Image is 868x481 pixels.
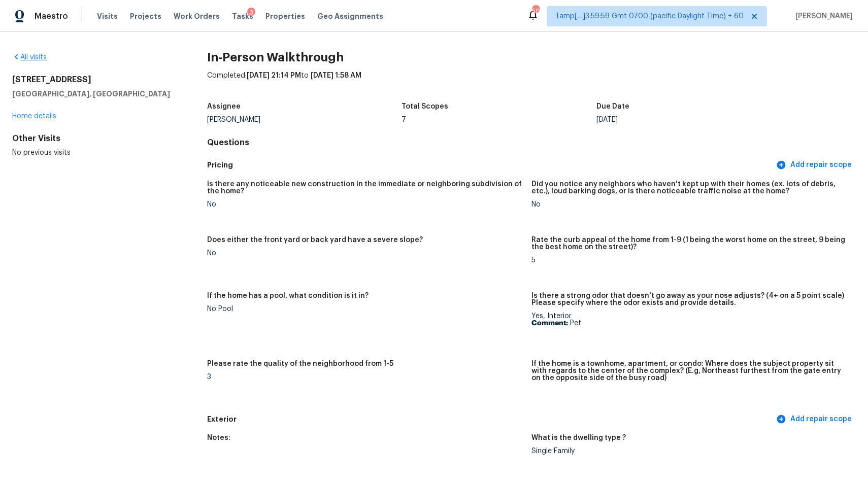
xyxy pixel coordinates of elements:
span: Maestro [35,11,68,21]
h5: Is there any noticeable new construction in the immediate or neighboring subdivision of the home? [207,181,523,195]
span: [DATE] 21:14 PM [247,72,301,79]
span: Add repair scope [778,413,852,426]
span: Properties [265,11,305,21]
h4: Questions [207,138,856,148]
span: Add repair scope [778,159,852,171]
h5: Total Scopes [402,103,448,110]
button: Add repair scope [774,410,856,429]
div: 502 [532,6,539,16]
h5: Pricing [207,160,774,170]
div: No Pool [207,305,523,313]
div: 3 [247,8,255,18]
div: No [207,250,523,257]
h5: [GEOGRAPHIC_DATA], [GEOGRAPHIC_DATA] [12,89,175,99]
h5: Assignee [207,103,241,110]
span: [DATE] 1:58 AM [311,72,361,79]
button: Add repair scope [774,156,856,175]
div: Yes, Interior [531,313,848,327]
span: No previous visits [12,149,71,156]
span: [PERSON_NAME] [791,11,853,21]
p: Pet [531,320,848,327]
h5: What is the dwelling type ? [531,434,626,441]
h5: Please rate the quality of the neighborhood from 1-5 [207,360,393,367]
div: 5 [531,257,848,264]
div: [PERSON_NAME] [207,116,402,123]
h5: Notes: [207,434,230,441]
div: 7 [402,116,596,123]
h5: If the home is a townhome, apartment, or condo: Where does the subject property sit with regards ... [531,360,848,382]
div: 3 [207,373,523,381]
h5: If the home has a pool, what condition is it in? [207,292,369,299]
h5: Does either the front yard or back yard have a severe slope? [207,236,423,244]
div: No [531,201,848,208]
span: Visits [97,11,118,21]
h2: In-Person Walkthrough [207,52,856,62]
div: Single Family [531,448,848,455]
h5: Exterior [207,414,774,425]
b: Comment: [531,320,568,327]
h5: Rate the curb appeal of the home from 1-9 (1 being the worst home on the street, 9 being the best... [531,236,848,251]
div: No [207,201,523,208]
span: Work Orders [174,11,220,21]
h5: Is there a strong odor that doesn't go away as your nose adjusts? (4+ on a 5 point scale) Please ... [531,292,848,306]
a: Home details [12,113,56,120]
span: Tasks [232,13,253,20]
h5: Due Date [596,103,629,110]
div: [DATE] [596,116,791,123]
div: Completed: to [207,71,856,97]
h2: [STREET_ADDRESS] [12,75,175,85]
span: Geo Assignments [317,11,383,21]
a: All visits [12,54,47,61]
div: Other Visits [12,133,175,144]
span: Projects [130,11,161,21]
span: Tamp[…]3:59:59 Gmt 0700 (pacific Daylight Time) + 60 [555,11,744,21]
h5: Did you notice any neighbors who haven't kept up with their homes (ex. lots of debris, etc.), lou... [531,181,848,195]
